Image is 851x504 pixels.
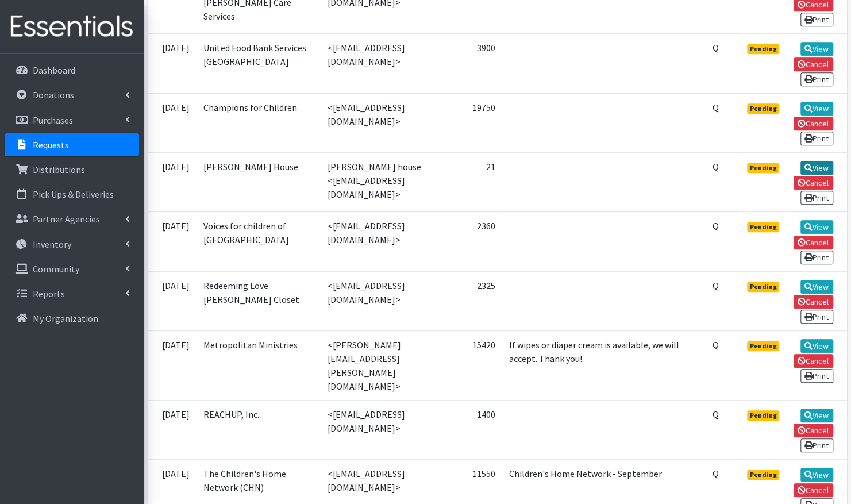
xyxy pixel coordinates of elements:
[33,188,114,200] p: Pick Ups & Deliveries
[33,263,79,275] p: Community
[5,257,139,280] a: Community
[197,330,321,400] td: Metropolitan Ministries
[713,42,719,53] abbr: Quantity
[713,161,719,172] abbr: Quantity
[800,72,833,86] a: Print
[713,220,719,232] abbr: Quantity
[442,34,502,93] td: 3900
[5,233,139,256] a: Inventory
[794,483,833,497] a: Cancel
[794,117,833,130] a: Cancel
[747,341,780,351] span: Pending
[197,34,321,93] td: United Food Bank Services [GEOGRAPHIC_DATA]
[502,330,706,400] td: If wipes or diaper cream is available, we will accept. Thank you!
[800,42,833,56] a: View
[794,424,833,437] a: Cancel
[800,438,833,452] a: Print
[148,271,197,330] td: [DATE]
[148,330,197,400] td: [DATE]
[33,114,73,126] p: Purchases
[800,132,833,145] a: Print
[747,103,780,114] span: Pending
[747,470,780,480] span: Pending
[794,354,833,368] a: Cancel
[5,59,139,82] a: Dashboard
[442,271,502,330] td: 2325
[713,339,719,351] abbr: Quantity
[321,330,442,400] td: <[PERSON_NAME][EMAIL_ADDRESS][PERSON_NAME][DOMAIN_NAME]>
[321,152,442,211] td: [PERSON_NAME] house <[EMAIL_ADDRESS][DOMAIN_NAME]>
[442,400,502,459] td: 1400
[794,57,833,71] a: Cancel
[442,330,502,400] td: 15420
[800,339,833,353] a: View
[800,220,833,234] a: View
[148,152,197,211] td: [DATE]
[5,158,139,181] a: Distributions
[33,89,74,101] p: Donations
[800,102,833,116] a: View
[197,212,321,271] td: Voices for children of [GEOGRAPHIC_DATA]
[800,251,833,264] a: Print
[794,176,833,190] a: Cancel
[5,109,139,132] a: Purchases
[800,409,833,422] a: View
[442,212,502,271] td: 2360
[5,133,139,156] a: Requests
[442,152,502,211] td: 21
[33,139,69,151] p: Requests
[794,236,833,249] a: Cancel
[197,271,321,330] td: Redeeming Love [PERSON_NAME] Closet
[33,164,85,175] p: Distributions
[33,313,98,324] p: My Organization
[33,288,65,299] p: Reports
[713,102,719,113] abbr: Quantity
[148,93,197,152] td: [DATE]
[713,468,719,479] abbr: Quantity
[747,410,780,421] span: Pending
[321,400,442,459] td: <[EMAIL_ADDRESS][DOMAIN_NAME]>
[197,152,321,211] td: [PERSON_NAME] House
[5,83,139,106] a: Donations
[794,295,833,309] a: Cancel
[800,280,833,294] a: View
[800,13,833,26] a: Print
[321,212,442,271] td: <[EMAIL_ADDRESS][DOMAIN_NAME]>
[800,191,833,205] a: Print
[33,213,100,225] p: Partner Agencies
[197,400,321,459] td: REACHUP, Inc.
[321,34,442,93] td: <[EMAIL_ADDRESS][DOMAIN_NAME]>
[800,161,833,175] a: View
[5,307,139,330] a: My Organization
[800,369,833,383] a: Print
[148,400,197,459] td: [DATE]
[321,271,442,330] td: <[EMAIL_ADDRESS][DOMAIN_NAME]>
[321,93,442,152] td: <[EMAIL_ADDRESS][DOMAIN_NAME]>
[442,93,502,152] td: 19750
[5,282,139,305] a: Reports
[800,468,833,482] a: View
[747,44,780,54] span: Pending
[33,64,75,76] p: Dashboard
[148,34,197,93] td: [DATE]
[197,93,321,152] td: Champions for Children
[747,163,780,173] span: Pending
[800,310,833,324] a: Print
[33,238,71,250] p: Inventory
[713,409,719,420] abbr: Quantity
[5,7,139,46] img: HumanEssentials
[5,183,139,206] a: Pick Ups & Deliveries
[5,207,139,230] a: Partner Agencies
[747,222,780,232] span: Pending
[713,280,719,291] abbr: Quantity
[148,212,197,271] td: [DATE]
[747,282,780,292] span: Pending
